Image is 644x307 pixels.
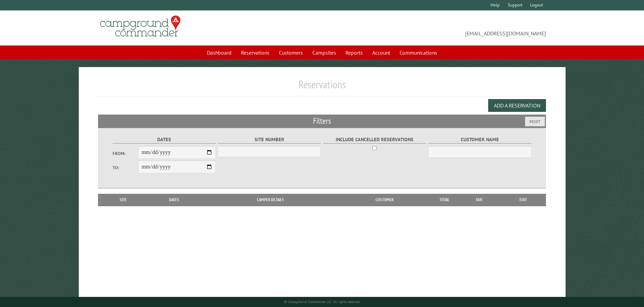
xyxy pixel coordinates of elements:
[431,194,458,206] th: Total
[218,136,321,144] label: Site Number
[98,13,183,39] img: Campground Commander
[237,46,273,59] a: Reservations
[322,19,546,37] span: [EMAIL_ADDRESS][DOMAIN_NAME]
[458,194,501,206] th: Due
[308,46,340,59] a: Campsites
[203,194,338,206] th: Camper Details
[98,115,546,127] h2: Filters
[203,46,236,59] a: Dashboard
[101,194,145,206] th: Site
[396,46,441,59] a: Communications
[113,164,138,171] label: To:
[284,300,360,304] small: © Campground Commander LLC. All rights reserved.
[525,117,545,126] button: Reset
[341,46,367,59] a: Reports
[323,136,426,144] label: Include Cancelled Reservations
[113,150,138,157] label: From:
[428,136,531,144] label: Customer Name
[488,99,546,112] button: Add a Reservation
[501,194,546,206] th: Edit
[113,136,216,144] label: Dates
[338,194,431,206] th: Customer
[98,78,546,96] h1: Reservations
[368,46,394,59] a: Account
[275,46,307,59] a: Customers
[145,194,203,206] th: Dates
